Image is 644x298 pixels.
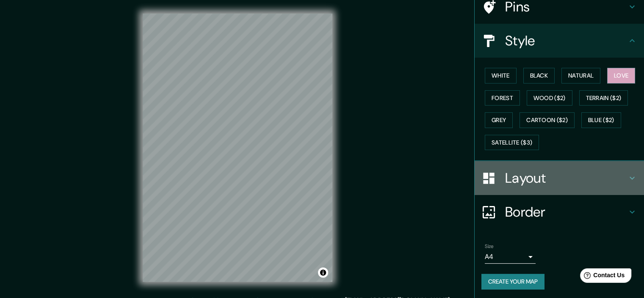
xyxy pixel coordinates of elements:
[523,68,555,84] button: Black
[607,68,635,84] button: Love
[318,267,328,278] button: Toggle attribution
[579,90,628,106] button: Terrain ($2)
[581,112,621,128] button: Blue ($2)
[485,112,513,128] button: Grey
[505,32,627,49] h4: Style
[485,135,539,150] button: Satellite ($3)
[527,90,572,106] button: Wood ($2)
[485,68,517,84] button: White
[561,68,600,84] button: Natural
[143,14,332,282] canvas: Map
[569,265,635,289] iframe: Help widget launcher
[475,195,644,229] div: Border
[485,250,536,264] div: A4
[475,161,644,195] div: Layout
[485,90,520,106] button: Forest
[475,24,644,58] div: Style
[505,203,627,220] h4: Border
[485,243,494,250] label: Size
[481,274,544,290] button: Create your map
[520,112,575,128] button: Cartoon ($2)
[505,170,627,187] h4: Layout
